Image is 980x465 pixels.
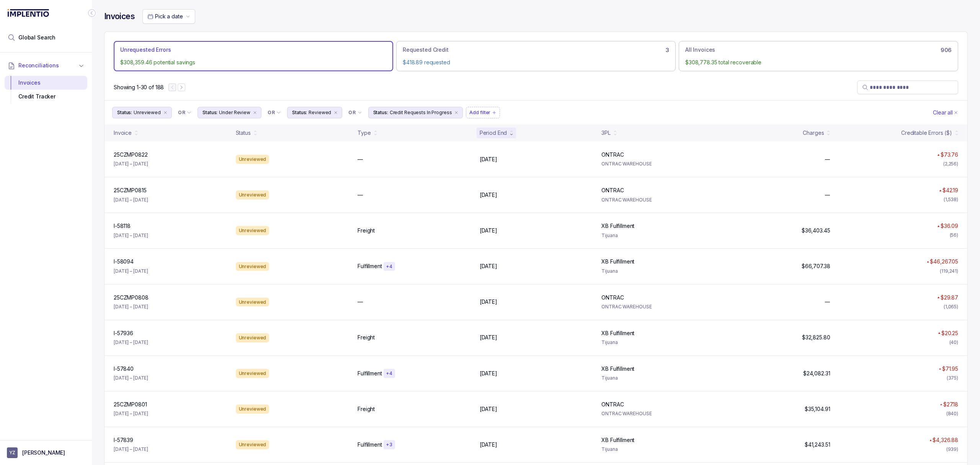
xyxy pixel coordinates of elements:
[601,232,714,239] p: Tijuana
[236,369,269,378] div: Unreviewed
[941,47,952,53] h6: 906
[11,76,81,90] div: Invoices
[601,187,624,194] p: ONTRAC
[943,160,958,168] div: (2,256)
[268,110,275,116] p: OR
[373,109,388,116] p: Status:
[114,410,148,418] p: [DATE] – [DATE]
[114,339,148,346] p: [DATE] – [DATE]
[940,267,958,275] div: (119,241)
[162,110,168,116] div: remove content
[386,442,393,448] p: + 3
[927,261,929,263] img: red pointer upwards
[805,441,830,449] p: $41,243.51
[178,110,185,116] p: OR
[685,59,952,66] p: $308,778.35 total recoverable
[601,222,634,230] p: XB Fulfillment
[142,9,195,24] button: Date Range Picker
[466,107,500,118] button: Filter Chip Add filter
[114,129,132,137] div: Invoice
[358,262,382,270] p: Fulfillment
[601,267,714,275] p: Tijuana
[480,334,497,341] p: [DATE]
[175,107,194,118] button: Filter Chip Connector undefined
[453,110,459,116] div: remove content
[931,107,960,118] button: Clear Filters
[112,107,172,118] button: Filter Chip Unreviewed
[236,440,269,449] div: Unreviewed
[22,449,65,457] p: [PERSON_NAME]
[147,13,183,20] search: Date Range Picker
[941,294,958,301] p: $29.87
[825,298,830,306] p: —
[942,365,958,373] p: $71.95
[236,404,269,414] div: Unreviewed
[939,368,941,370] img: red pointer upwards
[18,34,56,41] span: Global Search
[117,109,132,116] p: Status:
[114,329,133,337] p: I-57936
[933,436,958,444] p: $4,326.88
[805,405,830,413] p: $35,104.91
[112,107,931,118] ul: Filter Group
[949,339,959,346] div: (40)
[358,405,375,413] p: Freight
[114,436,133,444] p: I-57839
[358,334,375,341] p: Freight
[198,107,261,118] button: Filter Chip Under Review
[480,370,497,377] p: [DATE]
[114,84,164,91] p: Showing 1-30 of 188
[480,129,507,137] div: Period End
[18,62,59,69] span: Reconciliations
[403,59,669,66] p: $418.89 requested
[134,109,161,116] p: Unreviewed
[929,439,932,441] img: red pointer upwards
[601,196,714,204] p: ONTRAC WAREHOUSE
[390,109,452,116] p: Credit Requests In Progress
[469,109,490,116] p: Add filter
[802,334,830,341] p: $32,825.80
[348,110,362,116] li: Filter Chip Connector undefined
[601,258,634,265] p: XB Fulfillment
[236,155,269,164] div: Unreviewed
[601,436,634,444] p: XB Fulfillment
[601,339,714,346] p: Tijuana
[946,410,958,418] div: (840)
[937,296,939,298] img: red pointer upwards
[114,41,958,71] ul: Action Tab Group
[236,298,269,307] div: Unreviewed
[825,191,830,199] p: —
[236,333,269,342] div: Unreviewed
[114,222,131,230] p: I-58118
[941,151,958,159] p: $73.76
[666,47,669,53] h6: 3
[11,90,81,103] div: Credit Tracker
[939,190,941,192] img: red pointer upwards
[114,303,148,311] p: [DATE] – [DATE]
[178,110,191,116] li: Filter Chip Connector undefined
[114,196,148,204] p: [DATE] – [DATE]
[120,59,387,66] p: $308,359.46 potential savings
[802,227,830,234] p: $36,403.45
[368,107,463,118] button: Filter Chip Credit Requests In Progress
[252,110,258,116] div: remove content
[601,401,624,408] p: ONTRAC
[114,267,148,275] p: [DATE] – [DATE]
[480,156,497,163] p: [DATE]
[803,129,824,137] div: Charges
[480,227,497,234] p: [DATE]
[386,264,393,270] p: + 4
[345,107,365,118] button: Filter Chip Connector undefined
[268,110,281,116] li: Filter Chip Connector undefined
[930,258,958,265] p: $46,267.05
[358,227,375,234] p: Freight
[104,11,135,22] h4: Invoices
[358,191,363,199] p: —
[358,441,382,449] p: Fulfillment
[203,109,217,116] p: Status:
[265,107,284,118] button: Filter Chip Connector undefined
[5,74,87,105] div: Reconciliations
[358,298,363,306] p: —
